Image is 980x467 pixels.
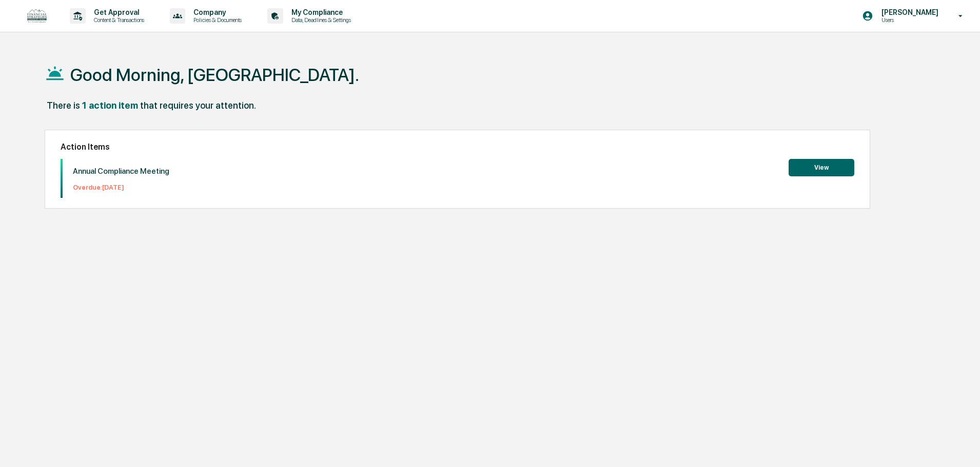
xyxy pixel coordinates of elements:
p: Policies & Documents [185,16,247,24]
div: 1 action item [82,100,138,111]
h2: Action Items [61,142,854,152]
p: Overdue: [DATE] [73,184,169,191]
p: My Compliance [283,8,356,16]
img: logo [25,7,49,26]
p: Content & Transactions [86,16,149,24]
p: Get Approval [86,8,149,16]
p: Data, Deadlines & Settings [283,16,356,24]
p: Company [185,8,247,16]
div: There is [47,100,80,111]
h1: Good Morning, [GEOGRAPHIC_DATA]. [70,65,359,85]
div: that requires your attention. [140,100,256,111]
p: Users [873,16,944,24]
button: View [789,159,854,176]
p: Annual Compliance Meeting [73,167,169,176]
a: View [789,162,854,172]
p: [PERSON_NAME] [873,8,944,16]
